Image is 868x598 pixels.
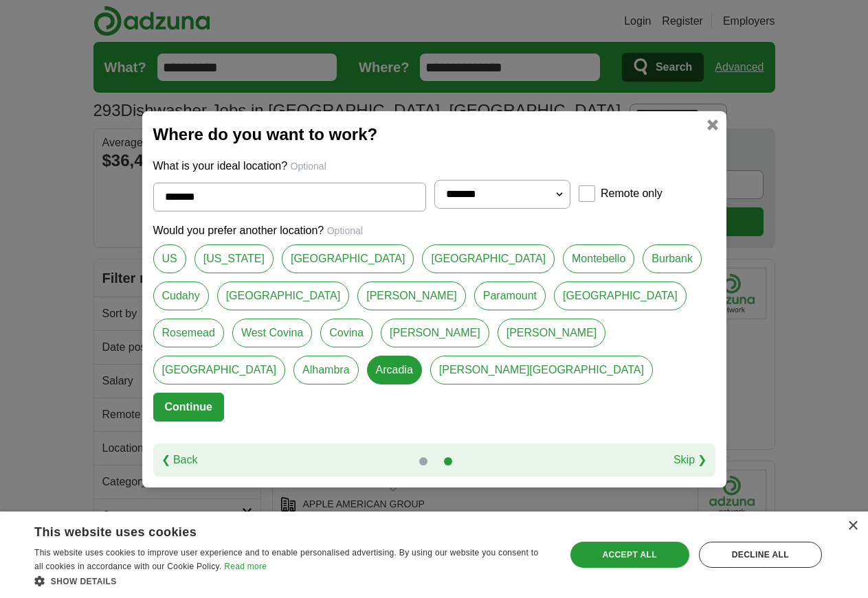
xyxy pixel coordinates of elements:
span: Optional [291,161,326,172]
a: [GEOGRAPHIC_DATA] [217,281,350,310]
a: [GEOGRAPHIC_DATA] [554,281,687,310]
div: Accept all [570,542,689,568]
span: This website uses cookies to improve user experience and to enable personalised advertising. By u... [34,548,538,571]
a: Read more, opens a new window [224,562,267,571]
a: Covina [320,319,372,347]
a: [PERSON_NAME] [381,319,489,347]
a: Cudahy [153,281,209,310]
p: Would you prefer another location? [153,222,715,239]
div: Show details [34,574,549,588]
a: [PERSON_NAME] [357,281,466,310]
a: [GEOGRAPHIC_DATA] [153,356,286,384]
a: Rosemead [153,319,224,347]
a: ❮ Back [162,452,198,468]
a: [US_STATE] [194,244,274,273]
a: Montebello [563,244,634,273]
div: Close [847,521,858,531]
div: Decline all [699,542,822,568]
a: West Covina [232,319,312,347]
div: This website uses cookies [34,520,515,540]
a: Paramount [474,281,546,310]
a: [PERSON_NAME][GEOGRAPHIC_DATA] [430,356,653,384]
a: Arcadia [367,356,422,384]
span: Optional [327,225,363,236]
span: Show details [51,577,117,586]
a: [GEOGRAPHIC_DATA] [422,244,555,273]
a: [PERSON_NAME] [498,319,606,347]
a: Burbank [643,244,702,273]
a: [GEOGRAPHIC_DATA] [282,244,414,273]
button: Continue [153,393,224,422]
h2: Where do you want to work? [153,122,715,147]
p: What is your ideal location? [153,158,715,174]
a: Alhambra [293,356,358,384]
label: Remote only [601,185,663,202]
a: US [153,244,186,273]
a: Skip ❯ [674,452,707,468]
